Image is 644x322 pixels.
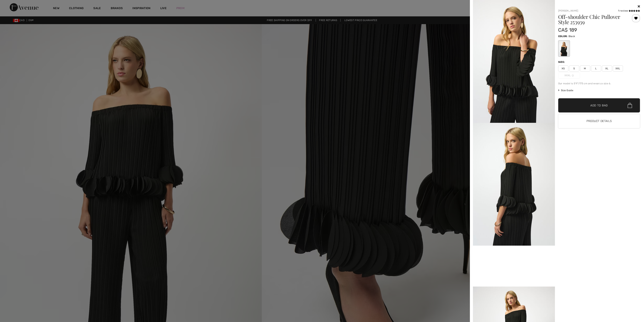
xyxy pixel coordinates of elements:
[9,3,17,6] span: Chat
[628,103,632,108] img: Bag.svg
[558,89,573,92] span: Size Guide
[613,65,623,72] span: XXL
[558,60,566,64] div: Size:
[558,14,626,25] h1: Off-shoulder Chic Pullover Style 253939
[591,65,601,72] span: L
[473,246,555,287] video: Your browser does not support the video tag.
[580,65,590,72] span: M
[559,41,569,56] div: Black
[558,72,580,78] span: XXXL
[618,9,640,13] div: 1 review
[590,103,608,108] span: Add to Bag
[558,27,577,33] span: CA$ 189
[602,65,612,72] span: XL
[569,65,579,72] span: S
[558,9,578,12] a: [PERSON_NAME]
[558,98,640,112] button: Add to Bag
[558,65,568,72] span: XS
[558,114,640,128] button: Product Details
[558,82,640,85] div: Our model is 5'9"/175 cm and wears a size 6.
[558,35,568,38] span: Color:
[568,35,575,38] span: Black
[473,123,555,246] img: joseph-ribkoff-tops-black_253939_3_27e0_search.jpg
[572,74,574,76] img: ring-m.svg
